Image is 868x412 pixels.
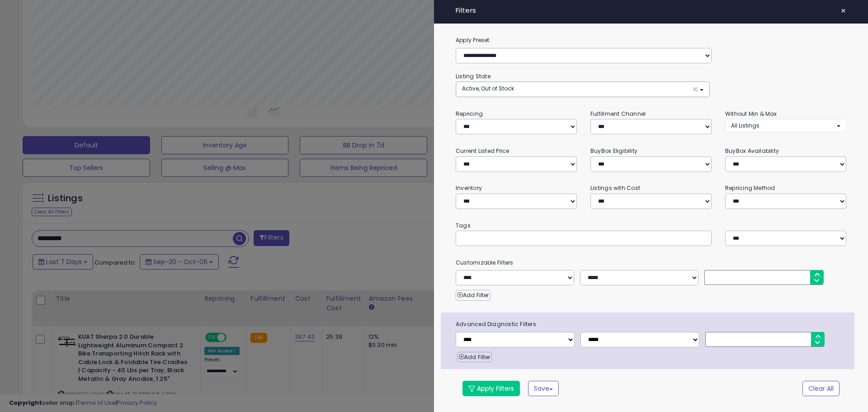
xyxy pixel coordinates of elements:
span: All Listings [731,122,759,129]
small: BuyBox Eligibility [590,147,637,155]
small: Without Min & Max [725,110,777,118]
button: Apply Filters [462,381,520,396]
button: Save [528,381,559,396]
span: × [840,5,846,17]
small: Listing State [456,72,491,80]
button: Active, Out of Stock × [456,82,709,97]
button: × [837,5,850,17]
label: Apply Preset: [449,35,853,45]
h4: Filters [456,7,846,14]
small: Current Listed Price [456,147,509,155]
span: Advanced Diagnostic Filters [449,319,854,329]
small: Inventory [456,184,482,192]
span: Active, Out of Stock [462,85,514,92]
span: × [692,85,698,94]
button: Add Filter [457,352,492,363]
small: Customizable Filters [449,258,853,268]
small: Listings with Cost [590,184,640,192]
button: Clear All [802,381,840,396]
small: Fulfillment Channel [590,110,646,118]
small: Repricing Method [725,184,775,192]
button: Add Filter [456,290,491,301]
small: Tags [449,221,853,231]
button: All Listings [725,119,846,132]
small: BuyBox Availability [725,147,779,155]
small: Repricing [456,110,483,118]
